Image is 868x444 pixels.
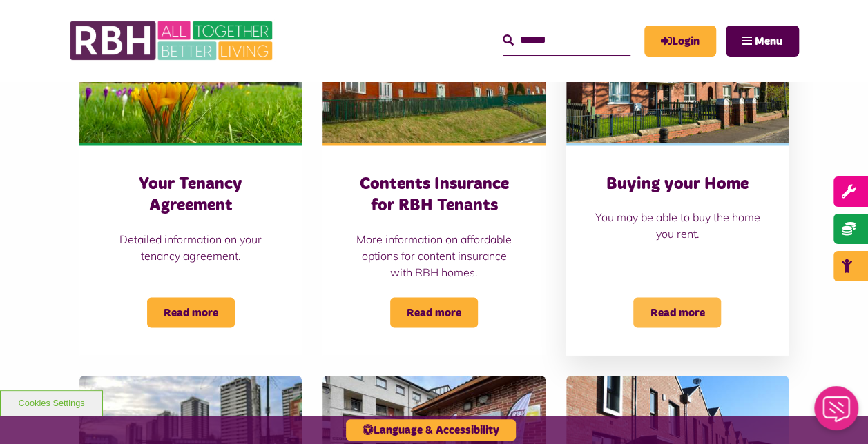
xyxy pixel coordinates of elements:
span: Menu [755,36,782,47]
span: Read more [633,297,721,327]
button: Language & Accessibility [346,419,516,441]
span: Read more [147,297,235,327]
a: MyRBH [644,26,716,57]
a: Contents Insurance for RBH Tenants More information on affordable options for content insurance w... [322,4,545,355]
iframe: Netcall Web Assistant for live chat [806,382,868,444]
p: You may be able to buy the home you rent. [594,208,761,241]
p: Detailed information on your tenancy agreement. [107,230,274,263]
p: More information on affordable options for content insurance with RBH homes. [350,230,517,280]
h3: Contents Insurance for RBH Tenants [350,173,517,216]
input: Search [503,26,630,55]
h3: Your Tenancy Agreement [107,173,274,216]
a: Your Tenancy Agreement Detailed information on your tenancy agreement. Read more [79,4,302,355]
button: Navigation [726,26,799,57]
a: Buying your Home You may be able to buy the home you rent. Read more [566,4,789,355]
img: RBH [69,14,276,68]
span: Read more [390,297,478,327]
h3: Buying your Home [594,173,761,194]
